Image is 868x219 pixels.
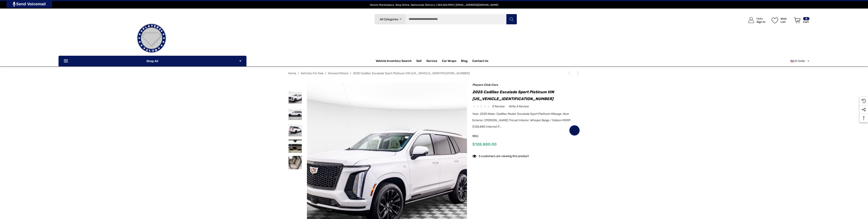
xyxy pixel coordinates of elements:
[442,57,461,65] a: Car Wraps
[380,18,398,21] span: All Categories
[353,72,470,75] a: 2025 Cadillac Escalade Sport Platinum VIN [US_VEHICLE_IDENTIFICATION_NUMBER]
[288,72,296,75] a: Home
[442,59,456,64] span: Car Wraps
[59,56,246,66] p: Shop All
[239,60,242,63] svg: Icon Arrow Down
[426,59,437,64] a: Service
[374,14,405,25] a: All Categories Icon Arrow Down Icon Arrow Up
[770,13,792,28] a: Wish List Wish List
[772,18,778,23] svg: Wish List
[756,20,765,23] p: Sign In
[376,59,412,64] a: Vehicle Inventory Search
[748,17,754,23] svg: Icon User Account
[416,57,426,65] a: Sell
[509,104,529,109] a: Write a Review
[859,116,868,120] svg: Top
[862,108,866,112] svg: Social Media
[472,152,529,159] div: 5 customers are viewing this product
[288,156,302,169] img: 2025 Cadillac Escalade Sport Platinum VIN 1GYS9GRL4SR183223
[794,17,801,23] svg: Review Your Cart
[472,133,494,139] span: SKU:
[792,13,810,29] a: Cart with 0 items
[781,17,792,23] p: Wish List
[63,59,70,64] svg: Icon Line
[472,59,488,64] a: Contact Us
[862,99,866,103] svg: Recently Viewed
[509,105,529,108] span: Write a Review
[472,83,498,87] a: Players Club Cars
[13,2,16,6] img: PjwhLS0gR2VuZXJhdG9yOiBHcmF2aXQuaW8gLS0+PHN2ZyB4bWxucz0iaHR0cDovL3d3dy53My5vcmcvMjAwMC9zdmciIHhtb...
[743,13,768,28] a: Sign in
[416,59,422,64] span: Sell
[569,125,580,136] a: Wish List
[399,18,402,21] svg: Icon Arrow Down
[803,17,809,20] p: 0
[370,3,498,6] span: Vehicle Marketplace. Shop Online. Nationwide Delivery. | 404.602.9593 | [EMAIL_ADDRESS][DOMAIN_NAME]
[756,17,765,20] p: Hello
[461,59,468,64] a: Blog
[288,107,302,120] img: 2025 Cadillac Escalade Sport Platinum VIN 1GYS9GRL4SR183223
[328,72,349,75] a: General Motors
[803,20,809,23] p: Cart
[288,70,580,77] nav: Breadcrumb
[472,89,580,102] h1: 2025 Cadillac Escalade Sport Platinum VIN [US_VEHICLE_IDENTIFICATION_NUMBER]
[506,14,517,25] button: Search
[790,57,810,65] a: USD
[472,112,571,128] span: Year: 2025 Make: Cadillac Model: Escalade Sport Platinum Mileage: New Exterior: [PERSON_NAME] Tri...
[492,104,505,109] span: 0 review
[288,139,302,153] img: 2025 Cadillac Escalade Sport Platinum VIN 1GYS9GRL4SR183223
[288,90,302,104] img: 2025 Cadillac Escalade Sport Platinum VIN 1GYS9GRL4SR183223
[288,123,302,136] img: 2025 Cadillac Escalade Sport Platinum VIN 1GYS9GRL4SR183223
[574,71,580,75] a: Next
[301,72,324,75] a: Vehicles For Sale
[130,17,173,60] img: Players Club | Cars For Sale
[567,71,573,75] a: Previous
[472,142,497,147] span: $128,880.00
[572,128,577,133] svg: Wish List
